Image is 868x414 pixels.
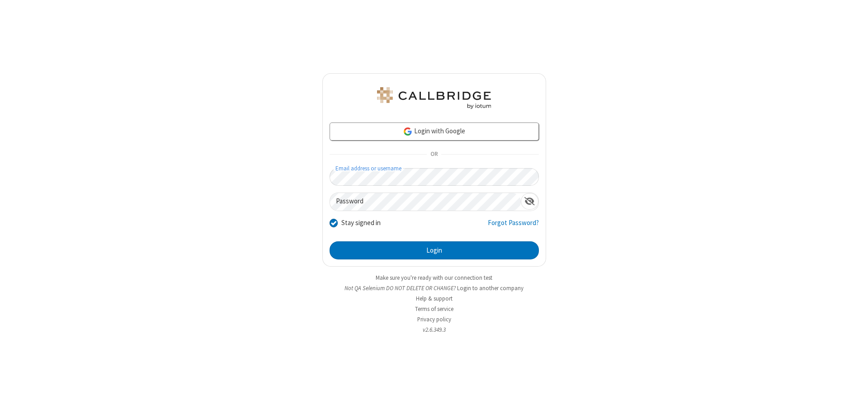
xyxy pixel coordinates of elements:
a: Help & support [416,295,453,302]
a: Terms of service [415,305,453,313]
a: Privacy policy [417,315,451,323]
button: Login [330,241,539,259]
button: Login to another company [457,284,524,292]
img: google-icon.png [403,127,413,136]
a: Make sure you're ready with our connection test [376,274,492,282]
a: Forgot Password? [488,218,539,235]
div: Show password [521,193,538,210]
input: Password [330,193,521,211]
span: OR [427,148,441,161]
img: QA Selenium DO NOT DELETE OR CHANGE [375,87,493,109]
li: v2.6.349.3 [322,325,546,334]
label: Stay signed in [341,218,381,228]
li: Not QA Selenium DO NOT DELETE OR CHANGE? [322,284,546,292]
a: Login with Google [330,122,539,141]
input: Email address or username [330,168,539,186]
iframe: Chat [845,390,861,408]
